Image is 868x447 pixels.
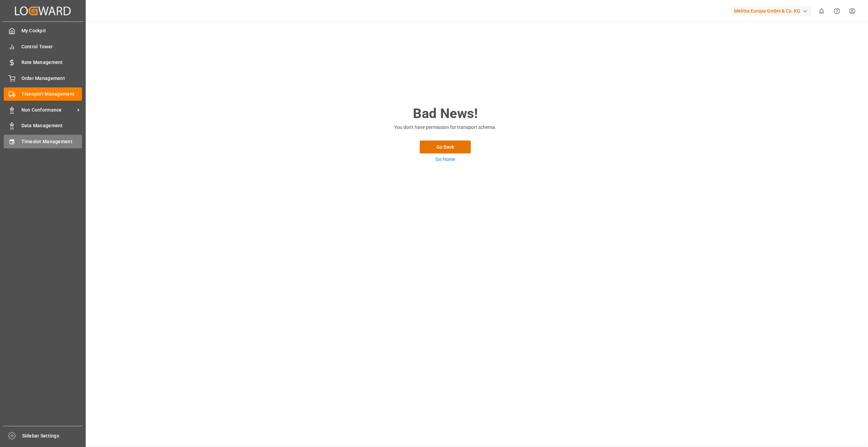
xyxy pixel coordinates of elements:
h2: Bad News! [377,103,513,124]
a: Transport Management [4,87,82,101]
a: Go Home [435,156,455,162]
button: Melitta Europa GmbH & Co. KG [731,4,814,17]
span: Timeslot Management [21,138,82,145]
a: Rate Management [4,56,82,69]
span: My Cockpit [21,27,82,34]
a: Order Management [4,71,82,85]
div: Melitta Europa GmbH & Co. KG [731,6,811,16]
button: Go Back [420,140,471,153]
span: Control Tower [21,43,82,50]
span: Data Management [21,122,82,129]
p: You don't have permission for transport schema. [377,124,513,131]
a: Timeslot Management [4,135,82,148]
a: My Cockpit [4,24,82,37]
a: Data Management [4,119,82,132]
span: Sidebar Settings [22,432,83,440]
button: show 0 new notifications [814,3,829,19]
span: Order Management [21,75,82,82]
button: Help Center [829,3,845,19]
span: Transport Management [21,90,82,98]
span: Non Conformance [21,106,75,114]
span: Rate Management [21,59,82,66]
